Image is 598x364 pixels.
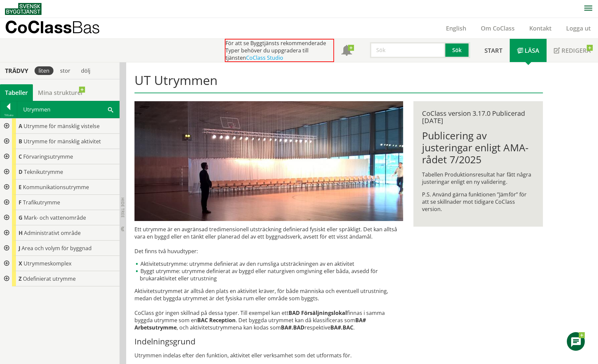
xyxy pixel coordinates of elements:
span: J [19,245,20,252]
strong: BA#.BAC [330,324,353,331]
span: Kommunikationsutrymme [23,183,89,191]
img: utrymme.jpg [134,101,403,221]
span: Bas [72,17,100,37]
a: English [439,24,473,32]
span: Utrymme för mänsklig aktivitet [24,138,101,145]
a: Redigera [547,39,598,62]
span: E [19,183,22,191]
strong: BAD Försäljningslokal [289,309,347,317]
span: F [19,199,22,206]
li: Aktivitetsutrymme: utrymme definierat av den rumsliga utsträckningen av en aktivitet [134,260,403,267]
span: Start [484,46,502,54]
span: Trafikutrymme [23,199,60,206]
p: CoClass [5,23,100,31]
div: stor [56,66,74,75]
span: D [19,168,23,176]
span: Teknikutrymme [24,168,63,176]
span: X [19,260,22,267]
span: A [19,122,22,130]
div: Utrymmen [17,101,119,118]
button: Sök [445,42,470,58]
div: För att se Byggtjänsts rekommenderade Typer behöver du uppgradera till tjänsten [225,39,334,62]
span: Odefinierat utrymme [23,275,76,282]
div: dölj [77,66,94,75]
a: Start [477,39,510,62]
span: H [19,229,23,237]
span: Redigera [561,46,591,54]
div: CoClass version 3.17.0 Publicerad [DATE] [422,110,534,124]
a: Om CoClass [473,24,522,32]
p: Tabellen Produktionsresultat har fått några justeringar enligt en ny validering. [422,171,534,185]
div: liten [35,66,53,75]
h1: UT Utrymmen [134,73,543,93]
h1: Publicering av justeringar enligt AMA-rådet 7/2025 [422,130,534,166]
span: Administrativt område [24,229,81,237]
img: Svensk Byggtjänst [5,3,42,15]
span: Utrymmeskomplex [24,260,71,267]
a: CoClass Studio [246,54,283,61]
span: Hide tree [120,197,126,218]
a: CoClassBas [5,18,114,38]
p: P.S. Använd gärna funktionen ”Jämför” för att se skillnader mot tidigare CoClass version. [422,191,534,213]
span: Z [19,275,22,282]
span: G [19,214,23,221]
span: Mark- och vattenområde [24,214,86,221]
span: Förvaringsutrymme [23,153,73,160]
input: Sök [370,42,445,58]
strong: BA#.BAD [281,324,304,331]
div: Trädvy [1,67,32,74]
strong: BA# Arbetsutrymme [134,317,366,331]
a: Mina strukturer [33,84,88,101]
a: Läsa [510,39,547,62]
div: Tillbaka [0,112,17,118]
a: Logga ut [559,24,598,32]
a: Kontakt [522,24,559,32]
span: Sök i tabellen [108,106,113,113]
li: Byggt utrymme: utrymme definierat av byggd eller naturgiven omgivning eller båda, avsedd för bruk... [134,267,403,282]
span: Notifikationer [341,46,352,56]
span: Läsa [525,46,539,54]
span: Utrymme för mänsklig vistelse [24,122,100,130]
span: Area och volym för byggnad [22,245,92,252]
h3: Indelningsgrund [134,336,403,346]
strong: BAC Reception [197,317,236,324]
span: C [19,153,22,160]
span: B [19,138,22,145]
